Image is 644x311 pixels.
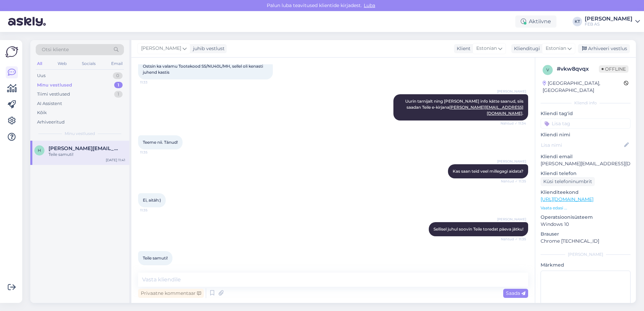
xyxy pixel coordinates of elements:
[37,109,47,116] div: Kõik
[541,170,631,177] p: Kliendi telefon
[541,196,593,202] a: [URL][DOMAIN_NAME]
[573,17,582,26] div: KT
[541,160,631,167] p: [PERSON_NAME][EMAIL_ADDRESS][DOMAIN_NAME]
[501,179,526,184] span: Nähtud ✓ 11:35
[114,91,123,98] div: 1
[143,140,178,145] span: Teeme nii. Tänud!
[140,208,165,213] span: 11:35
[38,148,41,153] span: h
[541,238,631,245] p: Chrome [TECHNICAL_ID]
[476,45,497,52] span: Estonian
[405,99,524,116] span: Uurin tarnijalt ning [PERSON_NAME] info kätte saanud, siis saadan Teile e-kirjana .
[453,169,523,174] span: Kas saan teid veel millegagi aidata?
[541,262,631,269] p: Märkmed
[557,65,599,73] div: # vkw8qvqx
[599,65,629,73] span: Offline
[541,153,631,160] p: Kliendi email
[541,141,623,149] input: Lisa nimi
[541,110,631,117] p: Kliendi tag'id
[546,45,566,52] span: Estonian
[56,59,68,68] div: Web
[454,45,471,52] div: Klient
[546,67,549,72] span: v
[497,217,526,222] span: [PERSON_NAME]
[585,16,640,27] a: [PERSON_NAME]FEB AS
[541,221,631,228] p: Windows 10
[541,100,631,106] div: Kliendi info
[42,46,69,53] span: Otsi kliente
[138,289,204,298] div: Privaatne kommentaar
[80,59,97,68] div: Socials
[143,255,168,261] span: Teile samuti!
[541,177,595,186] div: Küsi telefoninumbrit
[36,59,43,68] div: All
[140,266,165,271] span: 11:41
[433,227,523,232] span: Sellisel juhul soovin Teile toredat päeva jätku!
[541,118,631,129] input: Lisa tag
[362,2,377,8] span: Luba
[506,290,525,296] span: Saada
[585,22,633,27] div: FEB AS
[543,80,624,94] div: [GEOGRAPHIC_DATA], [GEOGRAPHIC_DATA]
[106,158,125,163] div: [DATE] 11:41
[501,237,526,242] span: Nähtud ✓ 11:35
[37,91,70,98] div: Tiimi vestlused
[37,82,72,89] div: Minu vestlused
[49,151,125,158] div: Teile samuti!
[449,105,523,116] a: [PERSON_NAME][EMAIL_ADDRESS][DOMAIN_NAME]
[541,205,631,211] p: Vaata edasi ...
[578,44,630,53] div: Arhiveeri vestlus
[141,45,181,52] span: [PERSON_NAME]
[190,45,225,52] div: juhib vestlust
[37,119,65,126] div: Arhiveeritud
[497,159,526,164] span: [PERSON_NAME]
[511,45,540,52] div: Klienditugi
[515,15,556,28] div: Aktiivne
[37,72,45,79] div: Uus
[110,59,124,68] div: Email
[114,82,123,89] div: 1
[541,251,631,257] div: [PERSON_NAME]
[497,89,526,94] span: [PERSON_NAME]
[5,45,18,58] img: Askly Logo
[541,214,631,221] p: Operatsioonisüsteem
[65,131,95,137] span: Minu vestlused
[113,72,123,79] div: 0
[541,231,631,238] p: Brauser
[140,150,165,155] span: 11:35
[501,121,526,126] span: Nähtud ✓ 11:34
[541,189,631,196] p: Klienditeekond
[143,198,161,203] span: Ei, aitäh:)
[140,80,165,85] span: 11:33
[49,145,119,151] span: hendrik.saadi@mail.ee
[585,16,633,22] div: [PERSON_NAME]
[37,100,62,107] div: AI Assistent
[541,131,631,138] p: Kliendi nimi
